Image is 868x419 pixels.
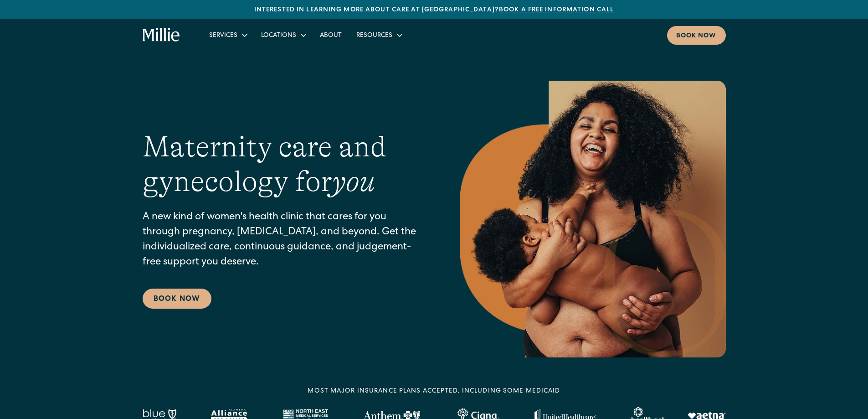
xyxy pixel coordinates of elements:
div: Services [209,31,237,41]
div: Book now [676,31,717,41]
a: Book Now [143,289,211,309]
a: Book now [667,26,726,45]
a: Book a free information call [499,7,614,13]
a: About [313,27,349,42]
p: A new kind of women's health clinic that cares for you through pregnancy, [MEDICAL_DATA], and bey... [143,210,423,270]
div: MOST MAJOR INSURANCE PLANS ACCEPTED, INCLUDING some MEDICAID [308,387,560,396]
div: Locations [261,31,296,41]
h1: Maternity care and gynecology for [143,129,423,200]
div: Resources [356,31,392,41]
img: Aetna logo [688,412,726,419]
em: you [332,165,375,198]
img: Smiling mother with her baby in arms, celebrating body positivity and the nurturing bond of postp... [460,81,726,357]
